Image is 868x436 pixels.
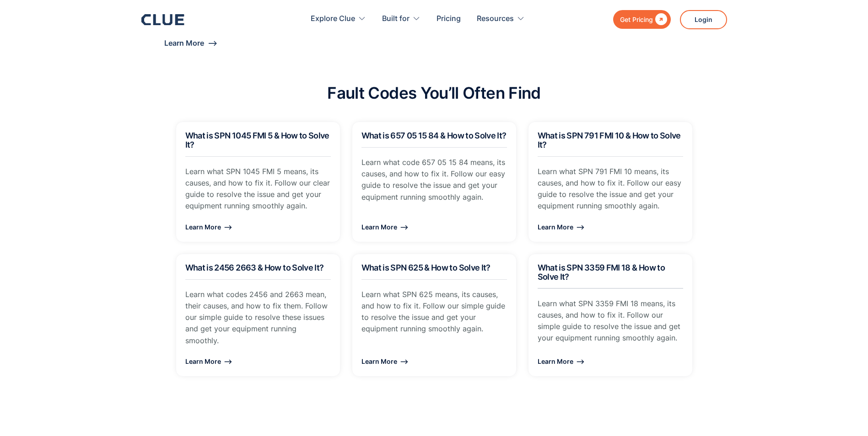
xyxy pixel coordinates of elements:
div: Learn More ⟶ [538,221,683,233]
a: What is SPN 625 & How to Solve It?Learn what SPN 625 means, its causes, and how to fix it. Follow... [352,254,517,377]
h2: What is SPN 625 & How to Solve It? [361,263,507,272]
div: Learn More ⟶ [361,356,507,367]
div:  [653,14,667,25]
a: What is SPN 1045 FMI 5 & How to Solve It?Learn what SPN 1045 FMI 5 means, its causes, and how to ... [176,122,340,242]
div: Learn More ⟶ [185,221,331,233]
div: Built for [382,5,410,33]
div: Explore Clue [311,5,355,33]
p: Learn what code 657 05 15 84 means, its causes, and how to fix it. Follow our easy guide to resol... [361,157,507,203]
div: Built for [382,5,421,33]
h2: What is SPN 791 FMI 10 & How to Solve It? [538,131,683,149]
a: Login [680,10,727,29]
h2: Fault Codes You’ll Often Find [327,84,540,102]
a: What is 2456 2663 & How to Solve It?Learn what codes 2456 and 2663 mean, their causes, and how to... [176,254,340,377]
a: What is SPN 3359 FMI 18 & How to Solve It?Learn what SPN 3359 FMI 18 means, its causes, and how t... [528,254,693,377]
div: Learn More ⟶ [361,221,507,233]
a: Get Pricing [613,10,671,29]
p: Learn what SPN 625 means, its causes, and how to fix it. Follow our simple guide to resolve the i... [361,289,507,335]
h2: What is SPN 3359 FMI 18 & How to Solve It? [538,263,683,282]
a: What is SPN 791 FMI 10 & How to Solve It?Learn what SPN 791 FMI 10 means, its causes, and how to ... [528,122,693,242]
p: Learn what SPN 791 FMI 10 means, its causes, and how to fix it. Follow our easy guide to resolve ... [538,166,683,212]
div: Resources [477,5,525,33]
h2: What is SPN 1045 FMI 5 & How to Solve It? [185,131,331,149]
h2: What is 2456 2663 & How to Solve It? [185,263,331,272]
p: Learn what SPN 3359 FMI 18 means, its causes, and how to fix it. Follow our simple guide to resol... [538,298,683,344]
div: Get Pricing [620,14,653,25]
div: Learn More ⟶ [538,356,683,367]
p: Learn what SPN 1045 FMI 5 means, its causes, and how to fix it. Follow our clear guide to resolve... [185,166,331,212]
a: What is 657 05 15 84 & How to Solve It?Learn what code 657 05 15 84 means, its causes, and how to... [352,122,517,242]
div: Resources [477,5,514,33]
div: Explore Clue [311,5,366,33]
div: Learn More ⟶ [164,37,217,49]
h2: What is 657 05 15 84 & How to Solve It? [361,131,507,140]
p: Learn what codes 2456 and 2663 mean, their causes, and how to fix them. Follow our simple guide t... [185,289,331,346]
a: Pricing [437,5,461,33]
div: Learn More ⟶ [185,356,331,367]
